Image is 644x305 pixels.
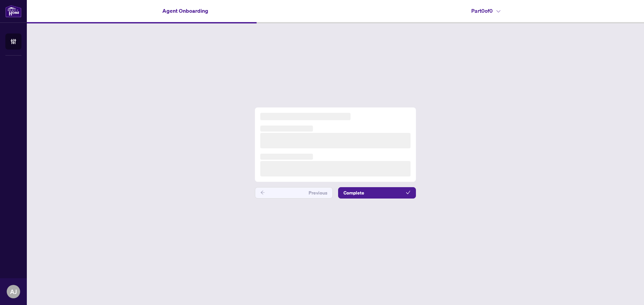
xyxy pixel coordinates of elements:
span: AJ [10,287,17,296]
img: logo [5,5,21,17]
h4: Agent Onboarding [162,7,208,15]
button: Previous [255,187,333,199]
button: Open asap [617,282,637,302]
span: Complete [343,187,364,198]
button: Complete [338,187,416,199]
h4: Part 0 of 0 [471,7,500,15]
span: check [406,190,411,195]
